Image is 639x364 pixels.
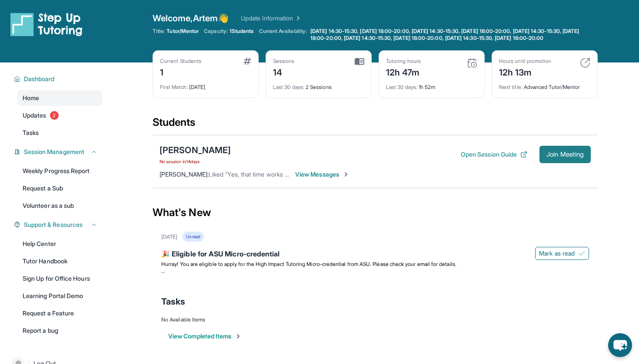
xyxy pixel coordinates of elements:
span: Support & Resources [24,220,83,229]
a: Request a Feature [17,305,103,321]
a: Weekly Progress Report [17,163,103,179]
div: No Available Items [161,316,589,323]
span: Title: [153,28,165,35]
img: card [580,58,590,68]
span: First Match : [160,84,188,90]
a: Volunteer as a sub [17,198,103,213]
button: Join Meeting [539,146,591,163]
button: Mark as read [535,247,589,260]
div: 1h 52m [386,79,477,91]
div: [DATE] [160,79,251,91]
button: View Completed Items [168,332,242,341]
img: Chevron Right [293,14,302,23]
a: Update Information [241,14,302,23]
span: Tasks [161,295,185,308]
div: Unread [183,232,203,242]
a: Updates2 [17,108,103,123]
img: Mark as read [578,250,585,257]
span: 1 Students [230,28,254,35]
a: Tasks [17,125,103,141]
span: Updates [23,111,47,120]
button: chat-button [608,333,632,357]
a: Sign Up for Office Hours [17,271,103,286]
a: Report a bug [17,323,103,338]
div: Current Students [160,58,201,65]
a: [DATE] 14:30-15:30, [DATE] 18:00-20:00, [DATE] 14:30-15:30, [DATE] 18:00-20:00, [DATE] 14:30-15:3... [309,28,598,42]
div: 1 [160,65,201,79]
img: card [243,58,251,65]
div: Sessions [273,58,295,65]
div: 14 [273,65,295,79]
span: Last 30 days : [273,84,304,90]
span: [DATE] 14:30-15:30, [DATE] 18:00-20:00, [DATE] 14:30-15:30, [DATE] 18:00-20:00, [DATE] 14:30-15:3... [310,28,596,42]
button: Open Session Guide [461,150,527,159]
span: Home [23,94,39,102]
span: Welcome, Artem 👋 [153,12,229,24]
div: Tutoring hours [386,58,421,65]
div: 🎉 Eligible for ASU Micro-credential [161,249,589,261]
button: Support & Resources [20,220,97,229]
div: Students [153,115,598,134]
div: Advanced Tutor/Mentor [499,79,590,91]
span: Current Availability: [259,28,307,42]
span: View Messages [295,170,349,179]
button: Dashboard [20,75,97,83]
a: Request a Sub [17,180,103,196]
a: Tutor Handbook [17,253,103,269]
span: Capacity: [204,28,228,35]
div: 12h 47m [386,65,421,79]
div: 2 Sessions [273,79,364,91]
span: Liked “Yes, that time works for us.” [209,171,304,178]
a: Home [17,90,103,106]
span: Next title : [499,84,523,90]
span: Hurray! You are eligible to apply for the High Impact Tutoring Micro-credential from ASU. Please ... [161,261,456,267]
div: Hours until promotion [499,58,551,65]
a: Help Center [17,236,103,252]
div: 12h 13m [499,65,551,79]
div: [PERSON_NAME] [160,144,231,156]
span: Tutor/Mentor [166,28,199,35]
span: Join Meeting [546,152,584,157]
span: 2 [50,111,59,120]
img: card [355,58,364,66]
button: Session Management [20,148,97,156]
span: No session in 14 days [160,158,231,165]
span: Mark as read [539,249,575,258]
span: [PERSON_NAME] : [160,171,209,178]
img: Chevron-Right [343,171,349,178]
div: [DATE] [161,233,177,240]
span: Session Management [24,148,84,156]
div: What's New [153,193,598,232]
span: Last 30 days : [386,84,417,90]
span: Tasks [23,128,39,137]
span: Dashboard [24,75,55,83]
img: logo [10,12,83,36]
img: card [467,58,477,68]
a: Learning Portal Demo [17,288,103,304]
